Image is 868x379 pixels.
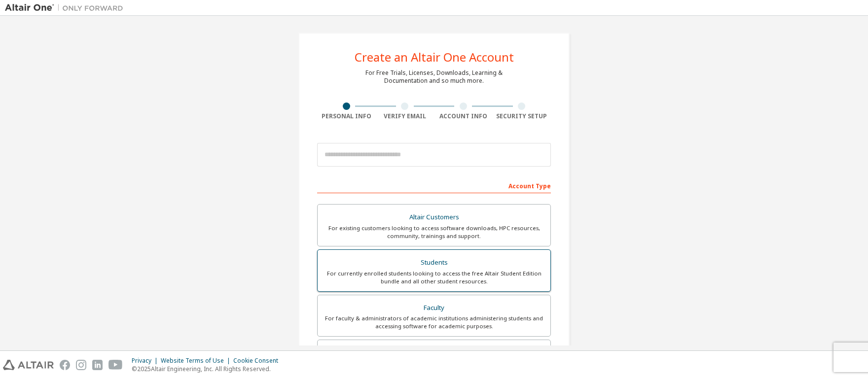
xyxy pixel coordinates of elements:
p: © 2025 Altair Engineering, Inc. All Rights Reserved. [132,365,284,373]
div: Students [324,256,544,270]
div: Account Type [317,177,551,193]
div: For faculty & administrators of academic institutions administering students and accessing softwa... [324,314,544,330]
div: For currently enrolled students looking to access the free Altair Student Edition bundle and all ... [324,270,544,285]
div: For existing customers looking to access software downloads, HPC resources, community, trainings ... [324,224,544,240]
div: Verify Email [376,112,434,120]
img: youtube.svg [108,360,123,370]
div: Create an Altair One Account [355,51,514,63]
div: Faculty [324,301,544,315]
div: Altair Customers [324,210,544,224]
div: Personal Info [317,112,376,120]
img: altair_logo.svg [3,360,54,370]
img: instagram.svg [76,360,86,370]
img: Altair One [5,3,128,13]
div: For Free Trials, Licenses, Downloads, Learning & Documentation and so much more. [365,69,503,85]
div: Privacy [132,357,161,365]
div: Account Info [434,112,493,120]
div: Cookie Consent [233,357,284,365]
div: Security Setup [493,112,551,120]
img: linkedin.svg [92,360,103,370]
img: facebook.svg [60,360,70,370]
div: Website Terms of Use [161,357,233,365]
